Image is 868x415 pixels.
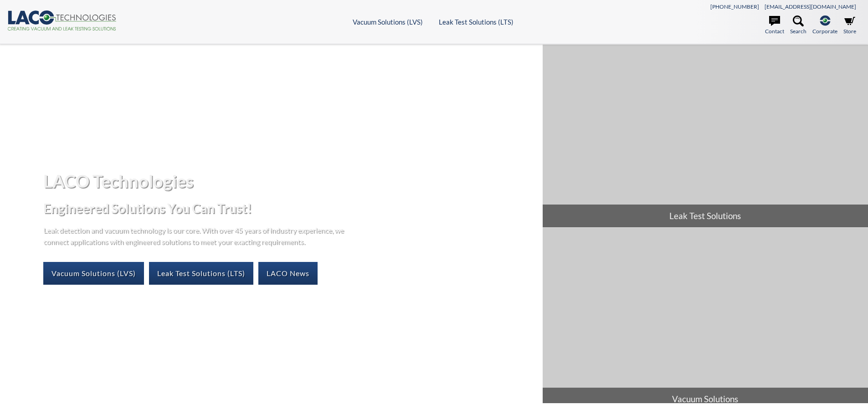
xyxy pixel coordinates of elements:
[149,262,253,285] a: Leak Test Solutions (LTS)
[543,228,868,410] a: Vacuum Solutions
[43,224,349,247] p: Leak detection and vacuum technology is our core. With over 45 years of industry experience, we c...
[765,3,856,10] a: [EMAIL_ADDRESS][DOMAIN_NAME]
[258,262,318,285] a: LACO News
[439,18,514,26] a: Leak Test Solutions (LTS)
[765,15,784,36] a: Contact
[543,45,868,227] a: Leak Test Solutions
[843,15,856,36] a: Store
[790,15,806,36] a: Search
[710,3,759,10] a: [PHONE_NUMBER]
[43,170,535,192] h1: LACO Technologies
[43,200,535,217] h2: Engineered Solutions You Can Trust!
[812,27,837,36] span: Corporate
[543,205,868,227] span: Leak Test Solutions
[353,18,423,26] a: Vacuum Solutions (LVS)
[43,262,144,285] a: Vacuum Solutions (LVS)
[543,388,868,410] span: Vacuum Solutions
